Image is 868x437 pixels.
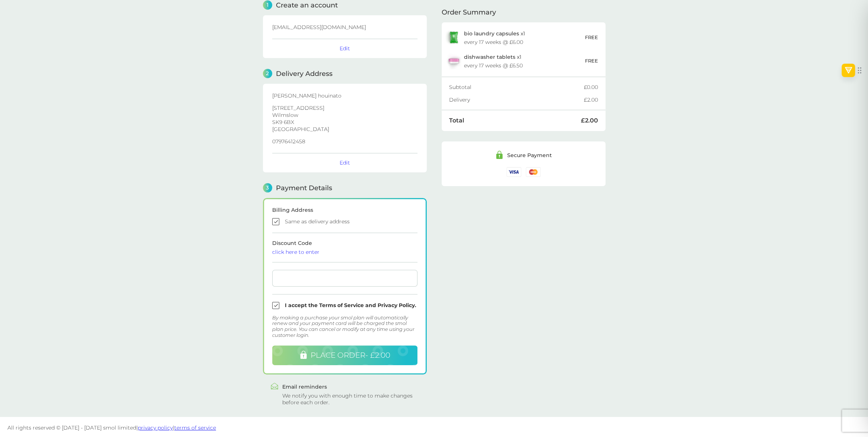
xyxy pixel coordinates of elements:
img: /assets/icons/cards/mastercard.svg [526,167,541,176]
button: Edit [340,159,350,166]
a: privacy policy [138,424,173,431]
span: dishwasher tablets [464,54,515,60]
span: PLACE ORDER - £2.00 [311,351,390,360]
div: £2.00 [581,118,598,124]
div: Delivery [449,97,584,102]
button: Edit [340,45,350,52]
span: Payment Details [276,185,332,191]
div: By making a purchase your smol plan will automatically renew and your payment card will be charge... [272,315,417,338]
div: Secure Payment [507,153,552,158]
p: Wilmslow [272,112,417,118]
p: FREE [585,34,598,41]
div: We notify you with enough time to make changes before each order. [282,392,419,406]
p: 07976412458 [272,139,417,144]
a: terms of service [174,424,216,431]
button: PLACE ORDER- £2.00 [272,345,417,365]
p: SK9 6BX [272,119,417,125]
span: 2 [263,69,272,78]
div: every 17 weeks @ £6.00 [464,39,523,45]
div: Subtotal [449,84,584,90]
span: Discount Code [272,240,417,255]
p: FREE [585,57,598,65]
p: x 1 [464,54,521,60]
div: click here to enter [272,249,417,255]
span: Delivery Address [276,70,333,77]
span: Create an account [276,2,338,9]
span: bio laundry capsules [464,30,519,37]
div: £0.00 [584,84,598,90]
p: [STREET_ADDRESS] [272,105,417,111]
span: 1 [263,0,272,10]
div: every 17 weeks @ £6.50 [464,63,523,68]
span: Order Summary [442,9,496,16]
span: [EMAIL_ADDRESS][DOMAIN_NAME] [272,24,366,31]
div: Email reminders [282,384,419,389]
div: Billing Address [272,207,417,213]
img: /assets/icons/cards/visa.svg [506,167,521,176]
p: [PERSON_NAME] houinato [272,93,417,98]
span: 3 [263,183,272,192]
div: £2.00 [584,97,598,102]
p: [GEOGRAPHIC_DATA] [272,127,417,132]
p: x 1 [464,31,525,36]
div: Total [449,118,581,124]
